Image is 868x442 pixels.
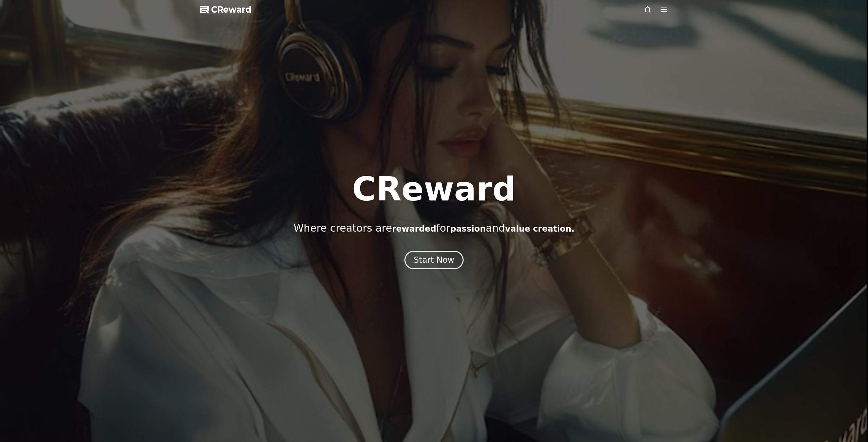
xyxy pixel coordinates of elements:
span: value creation. [505,224,574,234]
span: passion [450,224,486,234]
h1: CReward [352,173,516,206]
span: CReward [211,4,251,15]
div: Start Now [414,255,454,265]
a: Start Now [404,258,464,264]
span: rewarded [392,224,436,234]
a: CReward [200,4,251,15]
button: Start Now [404,251,464,269]
p: Where creators are for and [294,222,574,234]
